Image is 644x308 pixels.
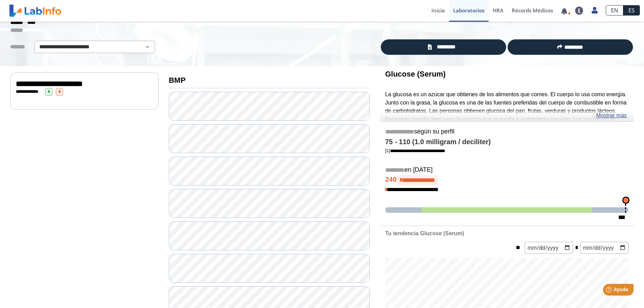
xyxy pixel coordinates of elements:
[596,111,627,120] a: Mostrar más
[385,148,445,153] a: [1]
[606,5,623,16] a: EN
[385,90,628,140] p: La glucosa es un azúcar que obtienes de los alimentos que comes. El cuerpo lo usa como energía. J...
[385,230,464,236] b: Tu tendencia Glucose (Serum)
[169,76,186,85] b: BMP
[623,5,640,16] a: ES
[385,70,446,78] b: Glucose (Serum)
[583,281,636,300] iframe: Help widget launcher
[385,166,628,174] h5: en [DATE]
[525,242,573,254] input: mm/dd/yyyy
[580,242,628,254] input: mm/dd/yyyy
[385,175,628,186] h4: 240
[385,128,628,136] h5: según su perfil
[493,7,503,14] span: HRA
[385,138,628,146] h4: 75 - 110 (1.0 milligram / deciliter)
